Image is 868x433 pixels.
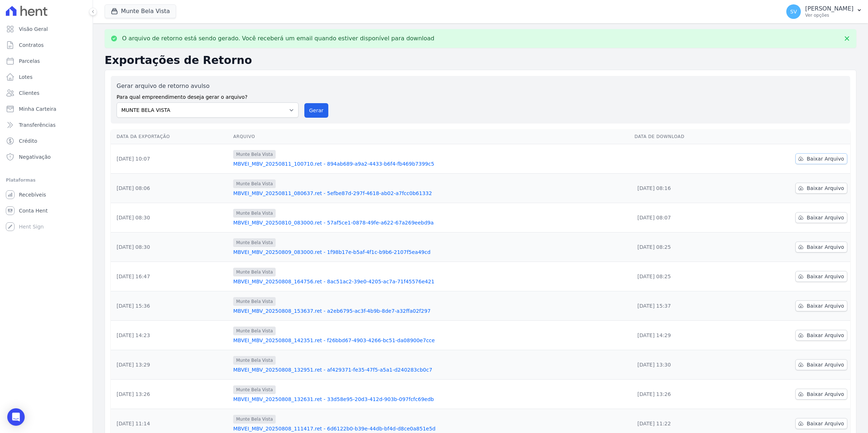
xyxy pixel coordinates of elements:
[632,232,739,262] td: [DATE] 08:25
[233,160,629,167] a: MBVEI_MBV_20250811_100710.ret - 894ab689-a9a2-4433-b6f4-fb469b7399c5
[6,176,87,185] div: Plataformas
[807,420,844,427] span: Baixar Arquivo
[632,291,739,321] td: [DATE] 15:37
[780,1,868,22] button: SV [PERSON_NAME] Ver opções
[105,54,856,67] h2: Exportações de Retorno
[233,425,629,432] a: MBVEI_MBV_20250808_111417.ret - 6d6122b0-b39e-44db-bf4d-d8ce0a851e5d
[111,144,230,174] td: [DATE] 10:07
[233,219,629,226] a: MBVEI_MBV_20250810_083000.ret - 57af5ce1-0878-49fe-a622-67a269eebd9a
[233,307,629,315] a: MBVEI_MBV_20250808_153637.ret - a2eb6795-ac3f-4b9b-8de7-a32ffa02f297
[3,134,90,148] a: Crédito
[807,273,844,280] span: Baixar Arquivo
[632,129,739,144] th: Data de Download
[3,22,90,36] a: Visão Geral
[807,185,844,192] span: Baixar Arquivo
[3,187,90,202] a: Recebíveis
[233,366,629,373] a: MBVEI_MBV_20250808_132951.ret - af429371-fe35-47f5-a5a1-d240283cb0c7
[19,207,48,214] span: Conta Hent
[233,278,629,285] a: MBVEI_MBV_20250808_164756.ret - 8ac51ac2-39e0-4205-ac7a-71f45576e421
[807,332,844,339] span: Baixar Arquivo
[111,203,230,232] td: [DATE] 08:30
[19,41,44,49] span: Contratos
[632,321,739,350] td: [DATE] 14:29
[233,190,629,197] a: MBVEI_MBV_20250811_080637.ret - 5efbe87d-297f-4618-ab02-a7fcc0b61332
[233,209,276,218] span: Munte Bela Vista
[19,121,56,129] span: Transferências
[233,238,276,247] span: Munte Bela Vista
[111,129,230,144] th: Data da Exportação
[795,418,847,429] a: Baixar Arquivo
[7,408,25,426] div: Open Intercom Messenger
[632,174,739,203] td: [DATE] 08:16
[111,321,230,350] td: [DATE] 14:23
[304,103,328,118] button: Gerar
[795,153,847,164] a: Baixar Arquivo
[111,380,230,409] td: [DATE] 13:26
[122,35,434,42] p: O arquivo de retorno está sendo gerado. Você receberá um email quando estiver disponível para dow...
[233,268,276,276] span: Munte Bela Vista
[3,54,90,68] a: Parcelas
[19,137,37,145] span: Crédito
[805,5,853,12] p: [PERSON_NAME]
[807,155,844,162] span: Baixar Arquivo
[19,25,48,33] span: Visão Geral
[111,291,230,321] td: [DATE] 15:36
[795,359,847,370] a: Baixar Arquivo
[111,232,230,262] td: [DATE] 08:30
[795,212,847,223] a: Baixar Arquivo
[632,350,739,380] td: [DATE] 13:30
[19,105,56,113] span: Minha Carteira
[111,174,230,203] td: [DATE] 08:06
[233,385,276,394] span: Munte Bela Vista
[19,73,33,81] span: Lotes
[3,118,90,132] a: Transferências
[632,203,739,232] td: [DATE] 08:07
[807,361,844,368] span: Baixar Arquivo
[233,415,276,424] span: Munte Bela Vista
[3,86,90,100] a: Clientes
[233,337,629,344] a: MBVEI_MBV_20250808_142351.ret - f26bbd67-4903-4266-bc51-da08900e7cce
[795,300,847,311] a: Baixar Arquivo
[230,129,632,144] th: Arquivo
[117,82,299,90] label: Gerar arquivo de retorno avulso
[105,4,176,18] button: Munte Bela Vista
[632,380,739,409] td: [DATE] 13:26
[795,271,847,282] a: Baixar Arquivo
[807,390,844,398] span: Baixar Arquivo
[111,350,230,380] td: [DATE] 13:29
[795,183,847,194] a: Baixar Arquivo
[233,179,276,188] span: Munte Bela Vista
[233,327,276,335] span: Munte Bela Vista
[233,396,629,403] a: MBVEI_MBV_20250808_132631.ret - 33d58e95-20d3-412d-903b-097fcfc69edb
[117,90,299,101] label: Para qual empreendimento deseja gerar o arquivo?
[3,70,90,84] a: Lotes
[233,248,629,256] a: MBVEI_MBV_20250809_083000.ret - 1f98b17e-b5af-4f1c-b9b6-2107f5ea49cd
[233,297,276,306] span: Munte Bela Vista
[807,302,844,309] span: Baixar Arquivo
[807,243,844,251] span: Baixar Arquivo
[790,9,797,14] span: SV
[3,38,90,52] a: Contratos
[795,389,847,400] a: Baixar Arquivo
[3,102,90,116] a: Minha Carteira
[3,150,90,164] a: Negativação
[795,330,847,341] a: Baixar Arquivo
[19,89,39,97] span: Clientes
[111,262,230,291] td: [DATE] 16:47
[795,242,847,252] a: Baixar Arquivo
[3,203,90,218] a: Conta Hent
[19,191,46,198] span: Recebíveis
[19,57,40,65] span: Parcelas
[233,150,276,159] span: Munte Bela Vista
[807,214,844,221] span: Baixar Arquivo
[805,12,853,18] p: Ver opções
[19,153,51,161] span: Negativação
[632,262,739,291] td: [DATE] 08:25
[233,356,276,365] span: Munte Bela Vista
